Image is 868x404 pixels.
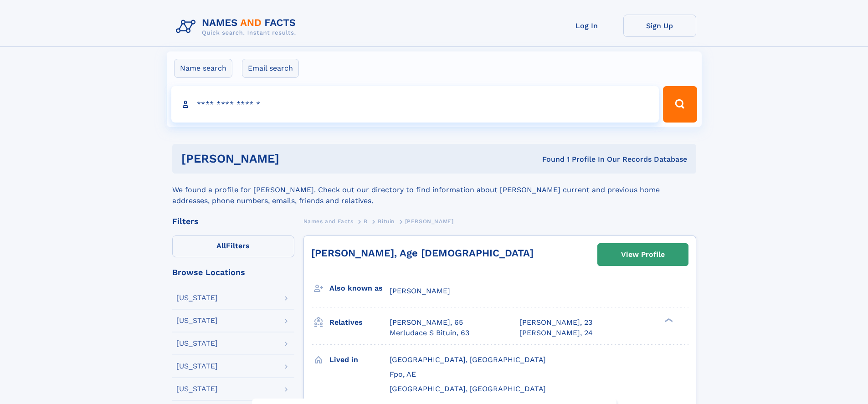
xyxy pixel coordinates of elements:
[621,244,665,265] div: View Profile
[390,370,416,378] span: Fpo, AE
[172,235,294,257] label: Filters
[171,86,659,123] input: search input
[216,241,226,250] span: All
[390,317,463,327] a: [PERSON_NAME], 65
[172,15,303,39] img: Logo Names and Facts
[181,153,411,164] h1: [PERSON_NAME]
[172,174,696,206] div: We found a profile for [PERSON_NAME]. Check out our directory to find information about [PERSON_N...
[390,328,469,338] a: Merludace S Bituin, 63
[176,385,218,393] div: [US_STATE]
[303,215,354,227] a: Names and Facts
[411,154,687,164] div: Found 1 Profile In Our Records Database
[550,15,623,37] a: Log In
[405,218,454,225] span: [PERSON_NAME]
[378,218,395,225] span: Bituin
[390,355,546,364] span: [GEOGRAPHIC_DATA], [GEOGRAPHIC_DATA]
[329,352,390,368] h3: Lived in
[663,317,673,323] div: ❯
[176,294,218,302] div: [US_STATE]
[378,215,395,227] a: Bituin
[329,281,390,296] h3: Also known as
[364,218,368,225] span: B
[172,268,294,276] div: Browse Locations
[390,286,450,295] span: [PERSON_NAME]
[519,317,592,327] a: [PERSON_NAME], 23
[172,217,294,225] div: Filters
[176,363,218,370] div: [US_STATE]
[242,59,299,78] label: Email search
[598,244,688,266] a: View Profile
[176,317,218,324] div: [US_STATE]
[329,315,390,330] h3: Relatives
[364,215,368,227] a: B
[311,247,534,259] a: [PERSON_NAME], Age [DEMOGRAPHIC_DATA]
[174,59,232,78] label: Name search
[519,328,593,338] a: [PERSON_NAME], 24
[176,340,218,347] div: [US_STATE]
[663,86,697,123] button: Search Button
[623,15,696,37] a: Sign Up
[390,384,546,393] span: [GEOGRAPHIC_DATA], [GEOGRAPHIC_DATA]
